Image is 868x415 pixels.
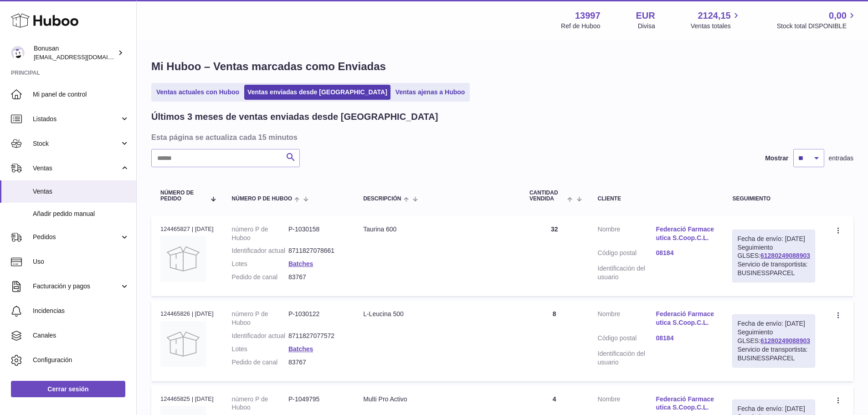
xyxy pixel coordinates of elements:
[288,260,313,267] a: Batches
[33,90,129,99] span: Mi panel de control
[232,260,288,268] dt: Lotes
[777,10,857,31] a: 0,00 Stock total DISPONIBLE
[34,53,134,61] span: [EMAIL_ADDRESS][DOMAIN_NAME]
[160,395,214,403] div: 124465825 | [DATE]
[598,395,656,415] dt: Nombre
[656,310,714,327] a: Federació Farmaceutica S.Coop.C.L.
[33,356,129,364] span: Configuración
[151,59,853,74] h1: Mi Huboo – Ventas marcadas como Enviadas
[737,235,810,243] div: Fecha de envío: [DATE]
[598,196,714,202] div: Cliente
[737,260,810,277] div: Servicio de transportista: BUSINESSPARCEL
[760,337,810,344] a: 61280249088903
[33,115,120,123] span: Listados
[732,230,815,282] div: Seguimiento GLSES:
[160,236,206,282] img: no-photo.jpg
[288,246,345,255] dd: 8711827078661
[737,345,810,363] div: Servicio de transportista: BUSINESSPARCEL
[288,395,345,412] dd: P-1049795
[153,85,242,100] a: Ventas actuales con Huboo
[392,85,468,100] a: Ventas ajenas a Huboo
[232,358,288,367] dt: Pedido de canal
[232,273,288,282] dt: Pedido de canal
[529,190,565,202] span: Cantidad vendida
[33,187,129,196] span: Ventas
[656,225,714,242] a: Federació Farmaceutica S.Coop.C.L.
[232,310,288,327] dt: número P de Huboo
[765,154,788,163] label: Mostrar
[598,225,656,245] dt: Nombre
[11,381,125,397] a: Cerrar sesión
[288,273,345,282] dd: 83767
[232,225,288,242] dt: número P de Huboo
[598,349,656,367] dt: Identificación del usuario
[737,405,810,413] div: Fecha de envío: [DATE]
[244,85,390,100] a: Ventas enviadas desde [GEOGRAPHIC_DATA]
[777,22,857,31] span: Stock total DISPONIBLE
[737,319,810,328] div: Fecha de envío: [DATE]
[33,257,129,266] span: Uso
[829,154,853,163] span: entradas
[160,225,214,233] div: 124465827 | [DATE]
[520,216,589,296] td: 32
[34,44,116,61] div: Bonusan
[363,225,511,234] div: Taurina 600
[829,10,847,22] span: 0,00
[598,264,656,282] dt: Identificación del usuario
[656,334,714,343] a: 08184
[656,395,714,412] a: Federació Farmaceutica S.Coop.C.L.
[151,132,851,142] h3: Esta página se actualiza cada 15 minutos
[288,310,345,327] dd: P-1030122
[698,10,730,22] span: 2124,15
[598,310,656,329] dt: Nombre
[160,321,206,367] img: no-photo.jpg
[33,282,120,291] span: Facturación y pagos
[33,139,120,148] span: Stock
[732,314,815,367] div: Seguimiento GLSES:
[363,395,511,404] div: Multi Pro Activo
[363,196,401,202] span: Descripción
[11,46,25,60] img: info@bonusan.es
[33,164,120,173] span: Ventas
[232,246,288,255] dt: Identificador actual
[288,358,345,367] dd: 83767
[575,10,601,22] strong: 13997
[691,10,741,31] a: 2124,15 Ventas totales
[363,310,511,318] div: L-Leucina 500
[288,225,345,242] dd: P-1030158
[691,22,741,31] span: Ventas totales
[598,334,656,345] dt: Código postal
[33,233,120,241] span: Pedidos
[636,10,655,22] strong: EUR
[638,22,655,31] div: Divisa
[760,252,810,259] a: 61280249088903
[520,301,589,381] td: 8
[232,196,292,202] span: número P de Huboo
[598,249,656,260] dt: Código postal
[232,395,288,412] dt: número P de Huboo
[232,345,288,354] dt: Lotes
[288,332,345,340] dd: 8711827077572
[33,331,129,340] span: Canales
[232,332,288,340] dt: Identificador actual
[561,22,600,31] div: Ref de Huboo
[160,190,205,202] span: Número de pedido
[160,310,214,318] div: 124465826 | [DATE]
[732,196,815,202] div: Seguimiento
[656,249,714,257] a: 08184
[288,345,313,353] a: Batches
[33,210,129,218] span: Añadir pedido manual
[33,307,129,315] span: Incidencias
[151,111,438,123] h2: Últimos 3 meses de ventas enviadas desde [GEOGRAPHIC_DATA]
